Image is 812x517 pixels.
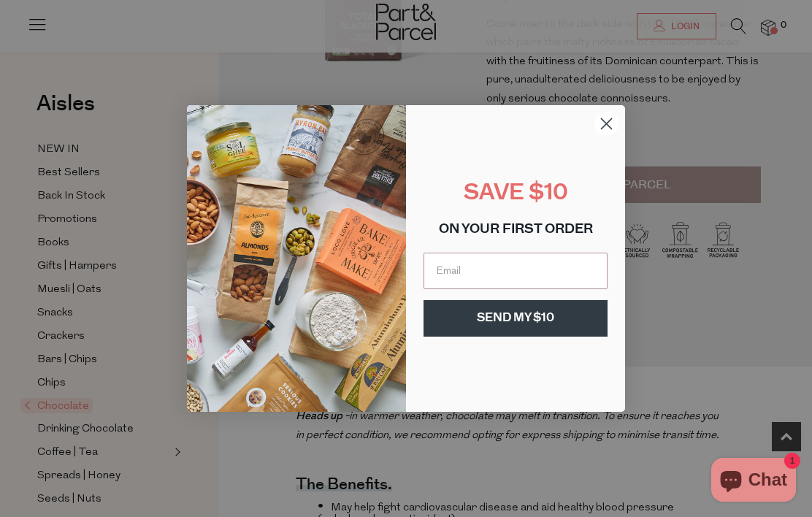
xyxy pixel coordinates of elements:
[439,223,593,237] span: ON YOUR FIRST ORDER
[424,300,608,337] button: SEND MY $10
[594,111,619,137] button: Close dialog
[424,253,608,289] input: Email
[707,458,800,505] inbox-online-store-chat: Shopify online store chat
[187,105,406,412] img: 8150f546-27cf-4737-854f-2b4f1cdd6266.png
[464,183,568,205] span: SAVE $10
